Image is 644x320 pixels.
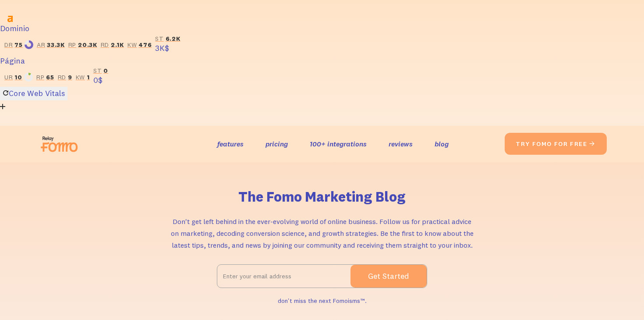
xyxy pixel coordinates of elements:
[155,42,180,55] div: 3K$
[169,216,475,251] p: Don't get left behind in the ever-evolving world of online business. Follow us for practical advi...
[155,35,180,42] a: st6.2K
[87,74,90,81] span: 1
[101,41,124,48] a: rd2.1K
[310,138,367,150] a: 100+ integrations
[4,41,13,48] span: dr
[58,74,66,81] span: rd
[217,138,244,150] a: features
[389,138,413,150] a: reviews
[435,138,449,150] a: blog
[127,41,137,48] span: kw
[217,264,427,288] form: Email Form 2
[58,74,72,81] a: rd9
[155,35,163,42] span: st
[138,41,152,48] span: 476
[46,74,54,81] span: 65
[76,74,90,81] a: kw1
[589,140,596,148] span: 
[68,41,97,48] a: rp20.3K
[9,88,65,98] span: Core Web Vitals
[93,67,102,74] span: st
[4,73,33,82] a: ur10
[4,74,13,81] span: ur
[350,265,427,288] input: Get Started
[111,41,124,48] span: 2.1K
[278,295,367,307] div: don't miss the next Fomoisms™.
[37,41,65,48] a: ar33.3K
[14,41,22,48] span: 75
[36,74,54,81] a: rp65
[101,41,109,48] span: rd
[238,188,406,205] h1: The Fomo Marketing Blog
[127,41,152,48] a: kw476
[103,67,108,74] span: 0
[36,74,44,81] span: rp
[47,41,65,48] span: 33.3K
[217,265,350,287] input: Enter your email address
[68,41,76,48] span: rp
[14,74,22,81] span: 10
[68,74,72,81] span: 9
[93,74,108,87] div: 0$
[78,41,97,48] span: 20.3K
[93,67,108,74] a: st0
[166,35,180,42] span: 6.2K
[76,74,85,81] span: kw
[505,133,607,155] a: try fomo for free
[37,41,45,48] span: ar
[265,138,288,150] a: pricing
[4,40,33,49] a: dr75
